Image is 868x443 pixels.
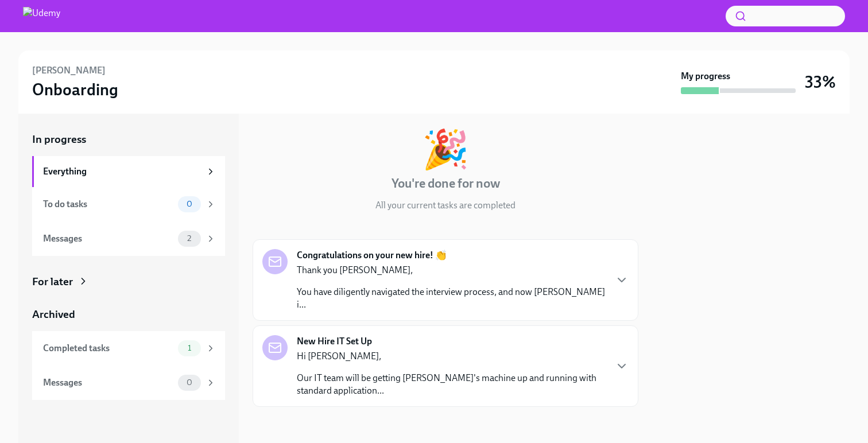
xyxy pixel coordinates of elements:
[43,198,173,211] div: To do tasks
[32,274,73,289] div: For later
[181,344,198,352] span: 1
[297,249,447,262] strong: Congratulations on your new hire! 👏
[43,376,173,389] div: Messages
[392,175,500,192] h4: You're done for now
[43,232,173,245] div: Messages
[422,130,469,168] div: 🎉
[180,378,199,387] span: 0
[32,64,106,77] h6: [PERSON_NAME]
[375,199,516,212] p: All your current tasks are completed
[32,132,225,147] a: In progress
[32,366,225,400] a: Messages0
[297,350,606,363] p: Hi [PERSON_NAME],
[681,70,730,83] strong: My progress
[32,274,225,289] a: For later
[297,286,606,311] p: You have diligently navigated the interview process, and now [PERSON_NAME] i...
[297,335,372,348] strong: New Hire IT Set Up
[43,165,201,178] div: Everything
[32,156,225,187] a: Everything
[32,331,225,366] a: Completed tasks1
[32,222,225,256] a: Messages2
[297,264,606,277] p: Thank you [PERSON_NAME],
[180,234,198,243] span: 2
[32,307,225,322] a: Archived
[43,342,173,355] div: Completed tasks
[297,372,606,397] p: Our IT team will be getting [PERSON_NAME]'s machine up and running with standard application...
[180,200,199,208] span: 0
[32,187,225,222] a: To do tasks0
[23,7,60,25] img: Udemy
[805,72,836,92] h3: 33%
[32,79,118,100] h3: Onboarding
